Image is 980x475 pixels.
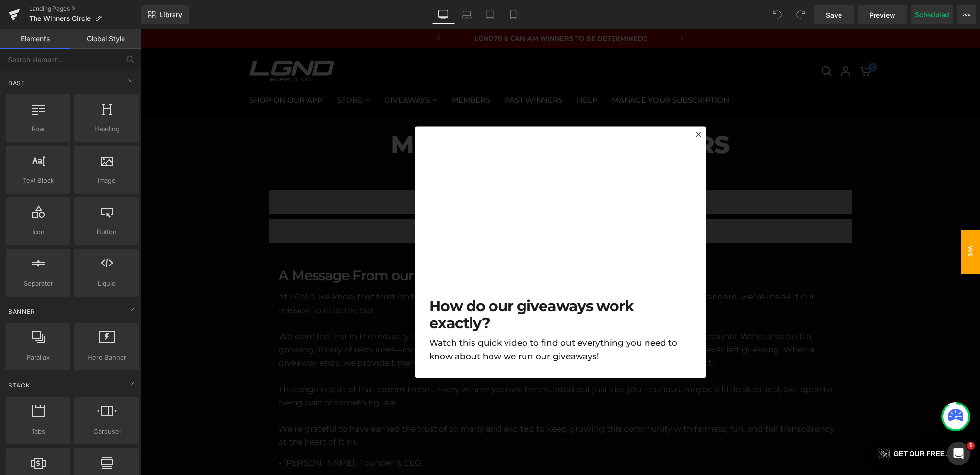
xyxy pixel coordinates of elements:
[753,419,822,430] div: GET OUR FREE APP!
[77,227,136,237] span: Button
[70,29,141,49] a: Global Style
[7,78,26,88] span: Base
[159,10,182,19] span: Library
[737,419,749,430] img: Logo
[7,381,31,390] span: Stack
[869,10,895,20] span: Preview
[9,352,68,363] span: Parallax
[455,5,478,24] a: Laptop
[9,279,68,289] span: Separator
[9,176,68,186] span: Text Block
[947,442,970,465] iframe: Intercom live chat
[967,442,975,450] span: 1
[29,15,91,22] span: The Winners Circle
[826,10,842,20] span: Save
[29,5,141,13] a: Landing Pages
[77,176,136,186] span: Image
[857,5,907,24] a: Preview
[820,201,840,245] span: WS
[9,426,68,437] span: Tabs
[791,5,810,24] button: Redo
[77,124,136,134] span: Heading
[478,5,502,24] a: Tablet
[502,5,525,24] a: Mobile
[911,5,953,24] button: Scheduled
[289,269,551,303] h1: How do our giveaways work exactly?
[7,307,36,316] span: Banner
[77,352,136,363] span: Hero Banner
[289,308,551,334] p: Watch this quick video to find out everything you need to know about how we run our giveaways!
[77,426,136,437] span: Carousel
[141,5,189,24] a: New Library
[432,5,455,24] a: Desktop
[77,279,136,289] span: Liquid
[9,227,68,237] span: Icon
[9,124,68,134] span: Row
[957,5,976,24] button: More
[768,5,787,24] button: Undo
[8,398,89,438] iframe: Marketing Popup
